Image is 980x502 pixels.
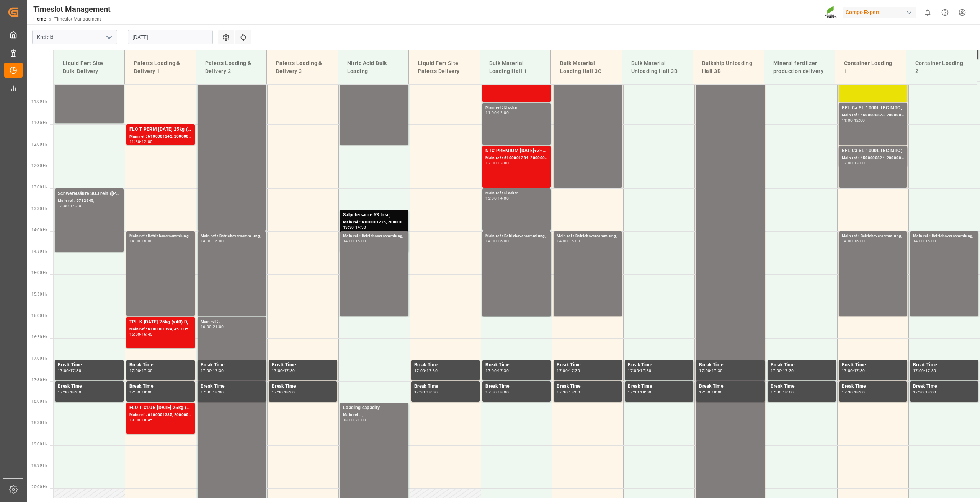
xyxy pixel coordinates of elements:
[31,228,47,232] span: 14:00 Hr
[103,31,114,43] button: open menu
[913,239,924,243] div: 14:00
[498,239,509,243] div: 16:00
[354,226,355,229] div: -
[283,48,284,51] div: -
[497,197,498,200] div: -
[343,418,354,422] div: 18:00
[497,161,498,165] div: -
[33,16,46,22] a: Home
[31,249,47,253] span: 14:30 Hr
[842,112,904,119] div: Main ref : 4500000823, 2000000630;
[140,239,141,243] div: -
[213,369,224,372] div: 17:30
[354,239,355,243] div: -
[414,48,425,51] div: 09:30
[842,147,904,155] div: BFL Ca SL 1000L IBC MTO;
[497,390,498,394] div: -
[712,48,723,51] div: 10:00
[497,369,498,372] div: -
[272,361,334,369] div: Break Time
[425,369,426,372] div: -
[58,369,69,372] div: 17:00
[825,6,837,19] img: Screenshot%202023-09-29%20at%2010.02.21.png_1712312052.png
[770,56,829,78] div: Mineral fertilizer production delivery
[854,48,865,51] div: 10:00
[485,161,497,165] div: 12:00
[201,233,263,239] div: Main ref : Betriebsversammlung,
[211,390,212,394] div: -
[142,239,153,243] div: 16:00
[498,390,509,394] div: 18:00
[129,126,192,133] div: FLO T PERM [DATE] 25kg (x40) INT;
[628,369,639,372] div: 17:00
[485,197,497,200] div: 13:00
[771,369,782,372] div: 17:00
[628,361,690,369] div: Break Time
[924,48,925,51] div: -
[497,239,498,243] div: -
[129,233,192,239] div: Main ref : Betriebsversammlung,
[129,418,140,422] div: 18:00
[31,356,47,361] span: 17:00 Hr
[58,361,121,369] div: Break Time
[129,333,140,336] div: 16:00
[640,369,651,372] div: 17:30
[640,390,651,394] div: 18:00
[344,56,403,78] div: Nitric Acid Bulk Loading
[853,239,854,243] div: -
[913,369,924,372] div: 17:00
[498,111,509,114] div: 12:00
[70,369,81,372] div: 17:30
[31,335,47,339] span: 16:30 Hr
[853,369,854,372] div: -
[924,239,925,243] div: -
[557,239,568,243] div: 14:00
[568,390,569,394] div: -
[498,197,509,200] div: 14:00
[853,161,854,165] div: -
[272,48,283,51] div: 09:30
[69,369,70,372] div: -
[699,361,761,369] div: Break Time
[201,390,212,394] div: 17:30
[211,325,212,328] div: -
[710,390,711,394] div: -
[485,383,548,390] div: Break Time
[343,239,354,243] div: 14:00
[272,383,334,390] div: Break Time
[842,361,904,369] div: Break Time
[213,325,224,328] div: 21:00
[31,185,47,189] span: 13:00 Hr
[201,361,263,369] div: Break Time
[343,233,405,239] div: Main ref : Betriebsversammlung,
[140,390,141,394] div: -
[568,48,569,51] div: -
[140,140,141,143] div: -
[710,48,711,51] div: -
[31,164,47,168] span: 12:30 Hr
[142,140,153,143] div: 12:00
[842,155,904,161] div: Main ref : 4500000824, 2000000630;
[771,383,833,390] div: Break Time
[426,369,438,372] div: 17:30
[569,369,580,372] div: 17:30
[783,369,794,372] div: 17:30
[485,369,497,372] div: 17:00
[498,48,509,51] div: 10:00
[129,390,140,394] div: 17:30
[913,233,975,239] div: Main ref : Betriebsversammlung,
[58,198,121,204] div: Main ref : 5732545,
[343,226,354,229] div: 13:30
[557,369,568,372] div: 17:00
[842,390,853,394] div: 17:30
[142,418,153,422] div: 18:45
[201,318,263,325] div: Main ref : ,
[854,239,865,243] div: 16:00
[557,48,568,51] div: 09:30
[414,369,425,372] div: 17:00
[925,390,936,394] div: 18:00
[854,119,865,122] div: 12:00
[58,204,69,208] div: 13:00
[842,48,853,51] div: 09:30
[31,99,47,104] span: 11:00 Hr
